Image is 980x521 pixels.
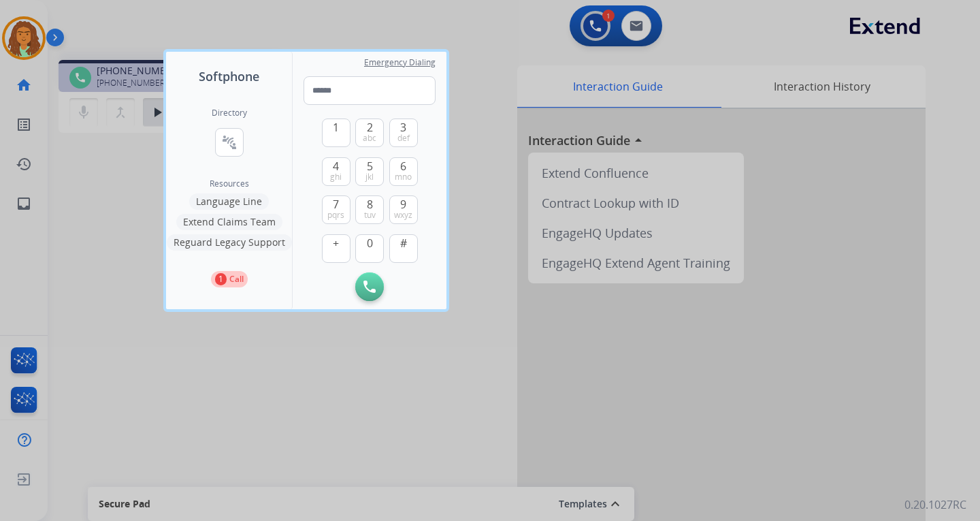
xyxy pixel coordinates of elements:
button: 7pqrs [322,195,350,224]
span: 9 [400,196,406,212]
span: 3 [400,119,406,136]
button: 8tuv [355,195,384,224]
span: ghi [330,172,342,183]
span: def [397,133,410,144]
span: 8 [367,196,373,212]
p: 1 [215,273,227,285]
button: 3def [389,119,418,147]
span: tuv [364,210,376,221]
button: # [389,234,418,263]
span: + [333,235,339,251]
span: 1 [333,119,339,136]
span: Resources [210,178,249,189]
button: 4ghi [322,157,350,186]
span: Emergency Dialing [364,57,436,68]
span: Softphone [199,67,259,86]
button: Language Line [189,193,269,210]
span: 0 [367,235,373,251]
button: 6mno [389,157,418,186]
button: Extend Claims Team [176,214,282,230]
span: 5 [367,158,373,174]
span: 2 [367,119,373,136]
button: 9wxyz [389,195,418,224]
span: pqrs [327,210,344,221]
span: 6 [400,158,406,174]
span: 7 [333,196,339,212]
span: mno [395,172,412,183]
p: Call [229,273,244,285]
mat-icon: connect_without_contact [221,134,238,151]
img: call-button [363,281,376,293]
span: jkl [365,172,374,183]
p: 0.20.1027RC [904,496,966,513]
button: 2abc [355,119,384,147]
span: abc [363,133,376,144]
h2: Directory [212,108,247,119]
button: Reguard Legacy Support [167,234,292,251]
span: # [400,235,407,251]
span: wxyz [394,210,412,221]
button: + [322,234,350,263]
button: 0 [355,234,384,263]
button: 1Call [211,271,248,287]
span: 4 [333,158,339,174]
button: 5jkl [355,157,384,186]
button: 1 [322,119,350,147]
